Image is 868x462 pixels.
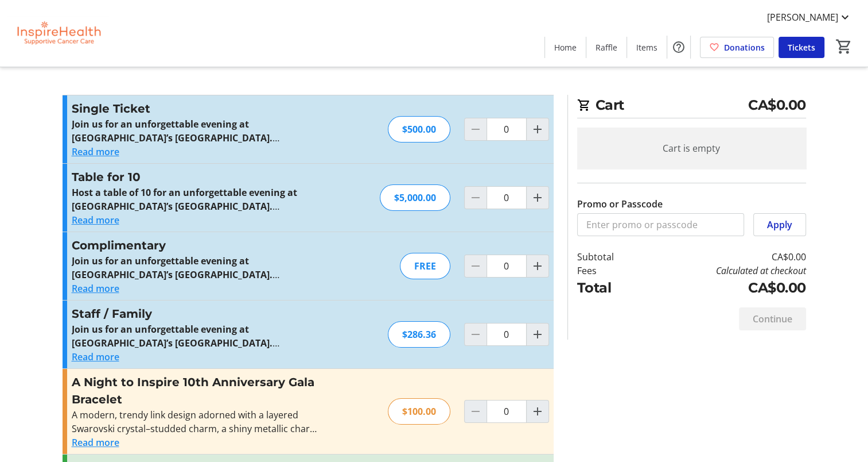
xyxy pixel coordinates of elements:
[72,255,279,281] strong: Join us for an unforgettable evening at [GEOGRAPHIC_DATA]’s [GEOGRAPHIC_DATA].
[527,324,548,345] button: Increment by one
[380,184,450,211] div: $5,000.00
[758,8,861,26] button: [PERSON_NAME]
[527,187,548,209] button: Increment by one
[577,264,644,278] td: Fees
[643,264,805,278] td: Calculated at checkout
[527,255,548,277] button: Increment by one
[486,118,527,141] input: Single Ticket Quantity
[595,41,617,53] span: Raffle
[643,250,805,264] td: CA$0.00
[627,37,667,58] a: Items
[767,218,792,232] span: Apply
[72,282,119,295] button: Read more
[700,37,774,58] a: Donations
[72,145,119,159] button: Read more
[72,408,322,436] div: A modern, trendy link design adorned with a layered Swarovski crystal–studded charm, a shiny meta...
[586,37,626,58] a: Raffle
[834,36,854,57] button: Cart
[388,116,450,143] div: $500.00
[577,278,644,298] td: Total
[545,37,586,58] a: Home
[72,323,279,349] strong: Join us for an unforgettable evening at [GEOGRAPHIC_DATA]’s [GEOGRAPHIC_DATA].
[667,36,690,59] button: Help
[72,350,119,364] button: Read more
[748,95,806,115] span: CA$0.00
[527,401,548,422] button: Increment by one
[72,213,119,227] button: Read more
[577,213,744,236] input: Enter promo or passcode
[753,213,806,236] button: Apply
[724,41,765,53] span: Donations
[388,398,450,425] div: $100.00
[577,128,806,169] div: Cart is empty
[72,118,279,144] strong: Join us for an unforgettable evening at [GEOGRAPHIC_DATA]’s [GEOGRAPHIC_DATA].
[767,10,838,24] span: [PERSON_NAME]
[636,41,657,53] span: Items
[577,250,644,264] td: Subtotal
[400,253,450,279] div: FREE
[72,305,322,322] h3: Staff / Family
[486,323,527,346] input: Staff / Family Quantity
[72,237,322,254] h3: Complimentary
[554,41,577,53] span: Home
[486,400,527,423] input: A Night to Inspire 10th Anniversary Gala Bracelet Quantity
[72,168,322,186] h3: Table for 10
[72,100,322,117] h3: Single Ticket
[643,278,805,298] td: CA$0.00
[388,321,450,348] div: $286.36
[779,37,824,58] a: Tickets
[577,197,663,211] label: Promo or Passcode
[72,374,322,408] h3: A Night to Inspire 10th Anniversary Gala Bracelet
[527,118,548,140] button: Increment by one
[72,436,119,449] button: Read more
[7,5,109,62] img: InspireHealth Supportive Cancer Care's Logo
[486,186,527,209] input: Table for 10 Quantity
[486,255,527,278] input: Complimentary Quantity
[72,186,297,213] strong: Host a table of 10 for an unforgettable evening at [GEOGRAPHIC_DATA]’s [GEOGRAPHIC_DATA].
[577,95,806,118] h2: Cart
[788,41,815,53] span: Tickets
